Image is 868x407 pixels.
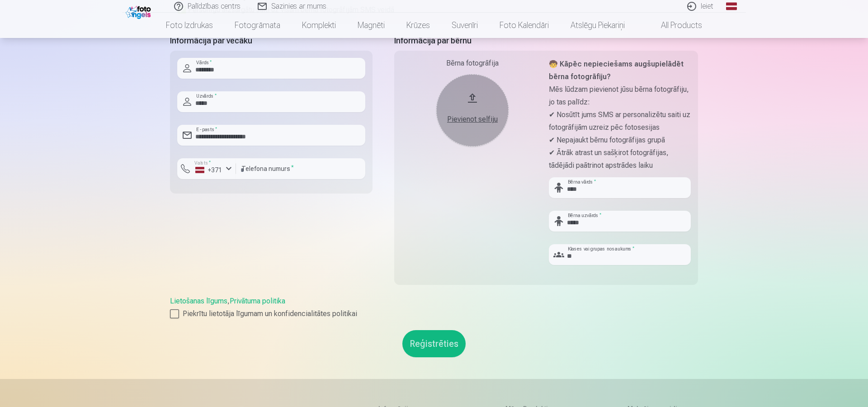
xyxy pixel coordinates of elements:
label: Piekrītu lietotāja līgumam un konfidencialitātes politikai [170,308,698,319]
div: +371 [195,166,222,175]
div: Bērna fotogrāfija [401,58,543,69]
p: ✔ Ātrāk atrast un sašķirot fotogrāfijas, tādējādi paātrinot apstrādes laiku [549,147,691,172]
img: /fa1 [126,4,153,19]
a: Komplekti [291,13,347,38]
button: Reģistrēties [402,330,466,357]
a: All products [636,13,713,38]
h5: Informācija par vecāku [170,34,373,47]
a: Foto kalendāri [489,13,560,38]
a: Lietošanas līgums [170,297,227,305]
div: Pievienot selfiju [445,114,500,125]
a: Foto izdrukas [155,13,224,38]
strong: 🧒 Kāpēc nepieciešams augšupielādēt bērna fotogrāfiju? [549,60,684,81]
p: ✔ Nepajaukt bērnu fotogrāfijas grupā [549,134,691,147]
h5: Informācija par bērnu [394,34,698,47]
a: Krūzes [396,13,441,38]
a: Fotogrāmata [224,13,291,38]
label: Valsts [192,160,214,166]
button: Pievienot selfiju [436,74,509,147]
p: ✔ Nosūtīt jums SMS ar personalizētu saiti uz fotogrāfijām uzreiz pēc fotosesijas [549,109,691,134]
button: Valsts*+371 [177,158,236,179]
a: Suvenīri [441,13,489,38]
a: Privātuma politika [230,297,285,305]
div: , [170,296,698,319]
a: Magnēti [347,13,396,38]
p: Mēs lūdzam pievienot jūsu bērna fotogrāfiju, jo tas palīdz: [549,83,691,109]
a: Atslēgu piekariņi [560,13,636,38]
